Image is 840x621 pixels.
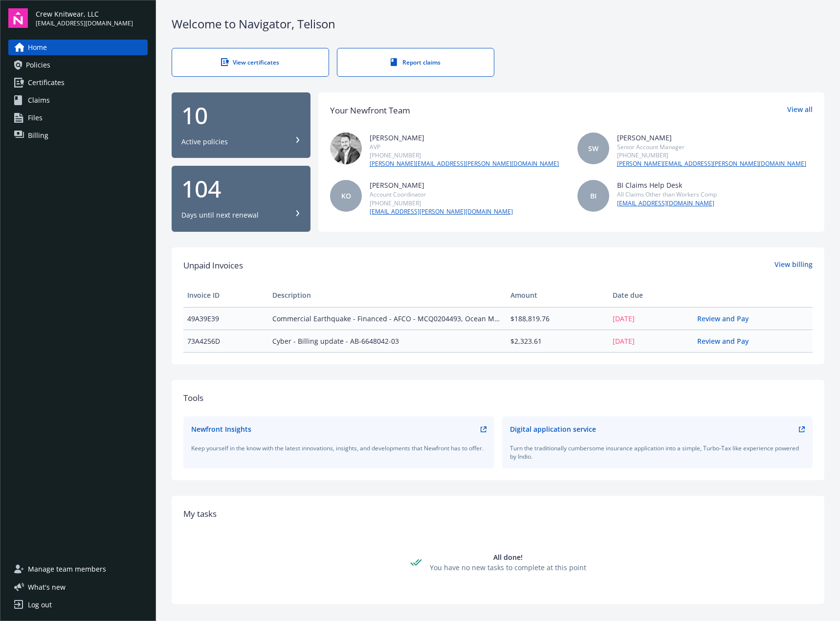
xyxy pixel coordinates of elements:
a: Files [8,110,148,126]
div: [PERSON_NAME] [617,133,806,143]
button: 104Days until next renewal [172,166,310,232]
td: 49A39E39 [183,307,268,330]
div: All done! [430,552,586,562]
div: View certificates [192,58,309,67]
span: Policies [26,57,50,73]
a: Review and Pay [697,336,756,346]
div: All Claims Other than Workers Comp [617,190,717,199]
span: Commercial Earthquake - Financed - AFCO - MCQ0204493, Ocean Marine Cargo - Financed - AFCO - 51N9... [272,313,503,324]
div: Report claims [357,58,474,67]
button: 10Active policies [172,92,310,158]
div: Senior Account Manager [617,143,806,151]
span: Billing [28,128,48,143]
span: Cyber - Billing update - AB-6648042-03 [272,336,503,346]
a: View certificates [172,48,329,77]
div: [PERSON_NAME] [370,133,559,143]
div: Active policies [181,137,228,147]
div: Turn the traditionally cumbersome insurance application into a simple, Turbo-Tax like experience ... [510,444,805,461]
div: [PHONE_NUMBER] [370,151,559,159]
div: Days until next renewal [181,210,259,220]
button: Crew Knitwear, LLC[EMAIL_ADDRESS][DOMAIN_NAME] [36,8,148,28]
a: Billing [8,128,148,143]
a: Manage team members [8,561,148,577]
td: [DATE] [609,307,694,330]
span: BI [590,191,597,201]
div: AVP [370,143,559,151]
a: Report claims [337,48,494,77]
a: View billing [774,259,813,272]
div: Keep yourself in the know with the latest innovations, insights, and developments that Newfront h... [191,444,486,452]
span: Crew Knitwear, LLC [36,9,133,19]
div: Tools [183,392,813,404]
th: Description [268,284,507,307]
th: Invoice ID [183,284,268,307]
span: Home [28,40,47,55]
th: Amount [507,284,609,307]
span: Files [28,110,43,126]
a: [PERSON_NAME][EMAIL_ADDRESS][PERSON_NAME][DOMAIN_NAME] [617,159,806,168]
a: Home [8,40,148,55]
div: Your Newfront Team [330,104,410,117]
a: View all [787,104,813,117]
a: Certificates [8,75,148,90]
a: [EMAIL_ADDRESS][DOMAIN_NAME] [617,199,717,208]
span: Claims [28,92,50,108]
div: You have no new tasks to complete at this point [430,562,586,573]
div: Newfront Insights [191,424,251,434]
td: $188,819.76 [507,307,609,330]
div: My tasks [183,508,813,520]
th: Date due [609,284,694,307]
span: Unpaid Invoices [183,259,243,272]
a: [EMAIL_ADDRESS][PERSON_NAME][DOMAIN_NAME] [370,207,513,216]
td: 73A4256D [183,330,268,352]
a: Review and Pay [697,314,756,323]
a: Claims [8,92,148,108]
div: [PHONE_NUMBER] [370,199,513,207]
div: Account Coordinator [370,190,513,199]
img: navigator-logo.svg [8,8,28,28]
span: KO [341,191,351,201]
a: Policies [8,57,148,73]
span: What ' s new [28,582,66,592]
div: [PERSON_NAME] [370,180,513,190]
div: Welcome to Navigator , Telison [172,16,824,32]
div: 10 [181,104,301,127]
div: BI Claims Help Desk [617,180,717,190]
div: Digital application service [510,424,596,434]
td: [DATE] [609,330,694,352]
span: [EMAIL_ADDRESS][DOMAIN_NAME] [36,19,133,28]
td: $2,323.61 [507,330,609,352]
div: Log out [28,597,52,613]
div: [PHONE_NUMBER] [617,151,806,159]
span: Manage team members [28,561,106,577]
a: [PERSON_NAME][EMAIL_ADDRESS][PERSON_NAME][DOMAIN_NAME] [370,159,559,168]
button: What's new [8,582,81,592]
span: SW [588,143,598,154]
div: 104 [181,177,301,200]
span: Certificates [28,75,65,90]
img: photo [330,133,362,164]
